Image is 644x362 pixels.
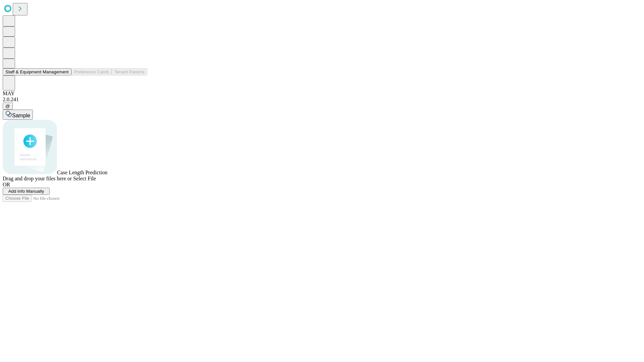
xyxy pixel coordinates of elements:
span: Sample [12,113,30,118]
button: Tenant Params [112,68,147,75]
span: Drag and drop your files here or [3,176,72,181]
button: Preference Cards [71,68,112,75]
button: Sample [3,110,33,120]
span: OR [3,182,10,187]
div: 2.0.241 [3,97,641,103]
button: Staff & Equipment Management [3,68,71,75]
button: @ [3,103,13,110]
button: Add Info Manually [3,188,50,195]
span: Select File [73,176,96,181]
span: @ [5,104,10,109]
span: Case Length Prediction [57,170,107,175]
div: MAY [3,90,641,97]
span: Add Info Manually [8,189,44,194]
